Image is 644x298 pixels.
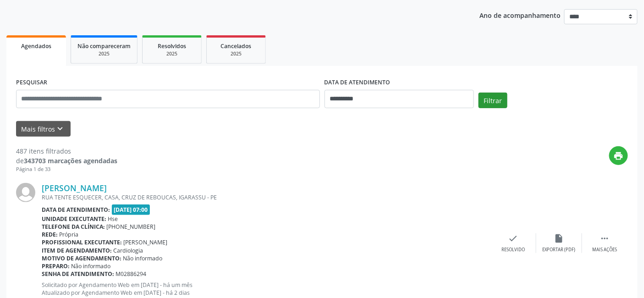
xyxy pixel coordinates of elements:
[60,231,79,238] span: Própria
[221,42,252,50] span: Cancelados
[112,204,150,215] span: [DATE] 07:00
[42,281,490,297] p: Solicitado por Agendamento Web em [DATE] - há um mês Atualizado por Agendamento Web em [DATE] - h...
[21,42,51,50] span: Agendados
[124,238,168,246] span: [PERSON_NAME]
[609,146,628,165] button: print
[55,124,66,134] i: keyboard_arrow_down
[42,247,112,254] b: Item de agendamento:
[614,151,624,161] i: print
[42,238,122,246] b: Profissional executante:
[42,223,105,231] b: Telefone da clínica:
[501,247,525,253] div: Resolvido
[325,76,391,90] label: DATA DE ATENDIMENTO
[42,262,70,270] b: Preparo:
[16,146,117,156] div: 487 itens filtrados
[479,93,507,108] button: Filtrar
[42,215,106,223] b: Unidade executante:
[24,156,117,165] strong: 343703 marcações agendadas
[42,254,121,262] b: Motivo de agendamento:
[114,247,143,254] span: Cardiologia
[42,270,114,278] b: Senha de atendimento:
[72,262,111,270] span: Não informado
[77,42,131,50] span: Não compareceram
[158,42,186,50] span: Resolvidos
[123,254,163,262] span: Não informado
[77,50,131,57] div: 2025
[42,231,58,238] b: Rede:
[600,233,610,243] i: 
[16,183,35,202] img: img
[149,50,195,57] div: 2025
[16,156,117,166] div: de
[42,183,107,193] a: [PERSON_NAME]
[108,215,118,223] span: Hse
[508,233,518,243] i: check
[593,247,617,253] div: Mais ações
[42,193,490,201] div: RUA TENTE ESQUECER, CASA, CRUZ DE REBOUCAS, IGARASSU - PE
[16,166,117,173] div: Página 1 de 33
[42,206,110,214] b: Data de atendimento:
[16,76,47,90] label: PESQUISAR
[480,9,561,21] p: Ano de acompanhamento
[16,121,71,137] button: Mais filtroskeyboard_arrow_down
[554,233,564,243] i: insert_drive_file
[116,270,147,278] span: M02886294
[107,223,156,231] span: [PHONE_NUMBER]
[543,247,576,253] div: Exportar (PDF)
[213,50,259,57] div: 2025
